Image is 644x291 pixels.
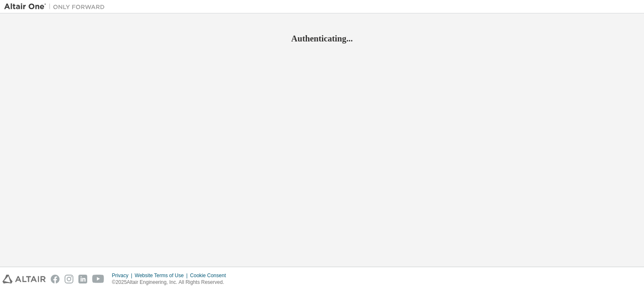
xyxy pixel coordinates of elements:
[78,275,87,283] img: linkedin.svg
[190,272,231,279] div: Cookie Consent
[135,272,190,279] div: Website Terms of Use
[4,33,640,44] h2: Authenticating...
[65,275,73,283] img: instagram.svg
[92,275,104,283] img: youtube.svg
[51,275,60,283] img: facebook.svg
[3,275,46,283] img: altair_logo.svg
[112,279,231,286] p: © 2025 Altair Engineering, Inc. All Rights Reserved.
[112,272,135,279] div: Privacy
[4,3,109,11] img: Altair One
